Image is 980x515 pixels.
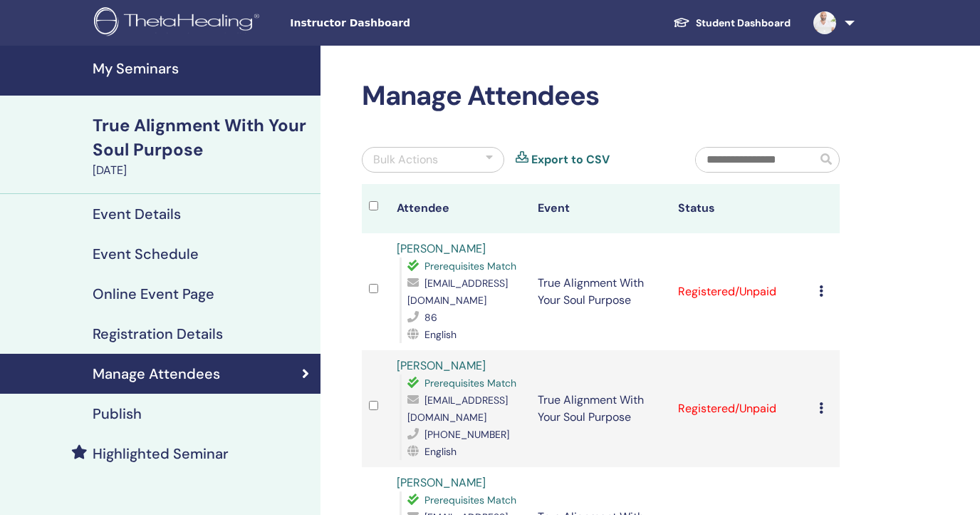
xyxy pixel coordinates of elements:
[424,260,516,272] span: Prerequisites Match
[390,184,530,233] th: Attendee
[93,162,312,179] div: [DATE]
[531,184,671,233] th: Event
[373,151,438,168] div: Bulk Actions
[671,184,811,233] th: Status
[93,113,312,162] div: True Alignment With Your Soul Purpose
[673,16,690,29] img: graduation-cap-white.svg
[424,428,509,441] span: [PHONE_NUMBER]
[531,233,671,350] td: True Alignment With Your Soul Purpose
[397,358,486,373] a: [PERSON_NAME]
[397,241,486,256] a: [PERSON_NAME]
[531,350,671,467] td: True Alignment With Your Soul Purpose
[93,365,220,382] h4: Manage Attendees
[84,113,320,179] a: True Alignment With Your Soul Purpose[DATE]
[424,328,457,341] span: English
[362,80,840,113] h2: Manage Attendees
[290,16,504,31] span: Instructor Dashboard
[93,205,181,223] h4: Event Details
[531,151,610,168] a: Export to CSV
[94,7,264,39] img: logo.png
[813,11,836,34] img: default.jpg
[93,245,199,262] h4: Event Schedule
[407,394,508,424] span: [EMAIL_ADDRESS][DOMAIN_NAME]
[424,377,516,389] span: Prerequisites Match
[407,277,508,307] span: [EMAIL_ADDRESS][DOMAIN_NAME]
[93,445,229,462] h4: Highlighted Seminar
[93,60,312,77] h4: My Seminars
[93,405,142,422] h4: Publish
[424,311,437,324] span: 86
[93,325,223,342] h4: Registration Details
[397,475,486,490] a: [PERSON_NAME]
[93,285,214,302] h4: Online Event Page
[424,445,457,458] span: English
[424,494,516,506] span: Prerequisites Match
[662,10,802,36] a: Student Dashboard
